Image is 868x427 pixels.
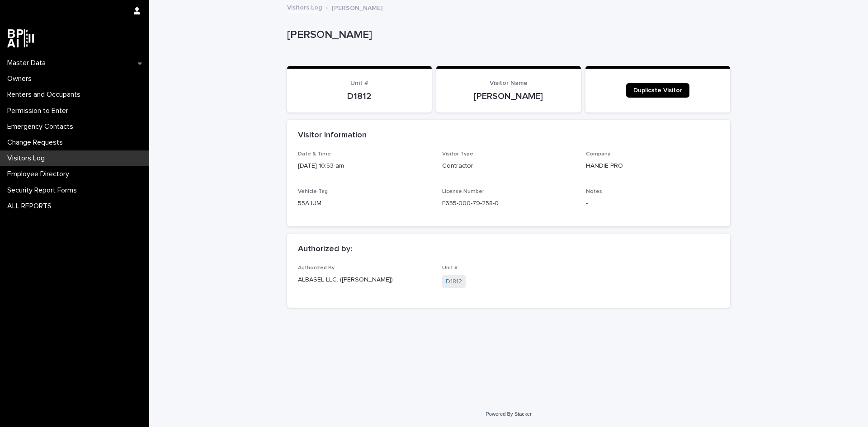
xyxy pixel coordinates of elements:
p: Employee Directory [4,170,76,178]
span: Unit # [350,80,368,86]
h2: Authorized by: [298,244,352,254]
span: Notes [586,189,602,194]
p: [PERSON_NAME] [447,91,570,102]
p: [PERSON_NAME] [332,2,382,12]
span: Company [586,151,610,157]
span: Unit # [442,265,458,271]
p: Change Requests [4,138,70,147]
span: Visitor Name [490,80,528,86]
span: Duplicate Visitor [633,87,682,94]
img: dwgmcNfxSF6WIOOXiGgu [7,29,34,47]
p: Permission to Enter [4,107,75,115]
p: ALL REPORTS [4,202,59,211]
a: Visitors Log [287,2,322,12]
p: Emergency Contacts [4,122,80,131]
p: F655-000-79-258-0 [442,199,576,208]
p: Renters and Occupants [4,90,88,99]
p: Owners [4,75,39,83]
span: Authorized By [298,265,335,271]
p: Contractor [442,161,576,171]
p: [PERSON_NAME] [287,28,726,42]
p: [DATE] 10:53 am [298,161,431,171]
a: D1812 [446,277,462,286]
span: Date & Time [298,151,331,157]
p: ALBASEL LLC. ([PERSON_NAME]) [298,275,431,285]
a: Powered By Stacker [486,411,531,417]
span: Visitor Type [442,151,473,157]
p: HANDIE PRO [586,161,719,171]
span: Vehicle Tag [298,189,328,194]
p: Master Data [4,59,53,67]
p: - [586,199,719,208]
p: Security Report Forms [4,186,84,195]
p: 55AJUM [298,199,431,208]
h2: Visitor Information [298,131,367,141]
p: D1812 [298,91,421,102]
span: License Number [442,189,484,194]
p: Visitors Log [4,154,52,163]
a: Duplicate Visitor [626,83,689,98]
